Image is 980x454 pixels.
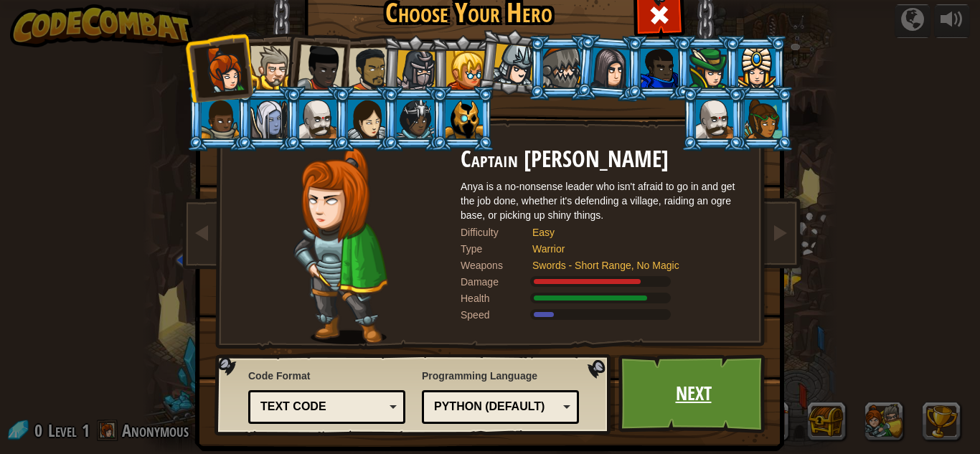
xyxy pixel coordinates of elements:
h2: Captain [PERSON_NAME] [461,147,748,172]
li: Ritic the Cold [430,86,495,151]
li: Usara Master Wizard [382,86,446,151]
div: Health [461,291,532,306]
span: Programming Language [422,369,579,383]
li: Nalfar Cryptor [235,86,300,151]
div: Speed [461,308,532,322]
div: Moves at 6 meters per second. [461,308,748,322]
li: Alejandro the Duelist [332,34,398,101]
li: Lady Ida Justheart [281,30,352,100]
li: Hattori Hanzō [476,27,547,98]
li: Naria of the Leaf [674,35,739,100]
div: Easy [532,225,733,240]
li: Illia Shieldsmith [333,86,397,151]
div: Difficulty [461,225,532,240]
li: Okar Stompfoot [284,86,349,151]
li: Pender Spellbane [723,35,788,100]
li: Amara Arrowhead [380,34,448,103]
div: Anya is a no-nonsense leader who isn't afraid to go in and get the job done, whether it's defendi... [461,179,748,222]
div: Text code [260,399,385,415]
div: Type [461,242,532,256]
span: Code Format [248,369,405,383]
li: Arryn Stonewall [187,86,251,151]
img: language-selector-background.png [215,354,615,436]
a: Next [618,354,768,433]
li: Omarn Brewstone [575,33,644,103]
div: Warrior [532,242,733,256]
img: captain-pose.png [293,147,387,344]
li: Captain Anya Weston [184,32,254,103]
div: Swords - Short Range, No Magic [532,258,733,273]
div: Weapons [461,258,532,273]
div: Deals 120% of listed Warrior weapon damage. [461,275,748,289]
div: Python (Default) [434,399,558,415]
li: Zana Woodheart [730,86,794,151]
li: Okar Stompfoot [681,86,745,151]
li: Miss Hushbaum [430,35,495,100]
div: Gains 140% of listed Warrior armor health. [461,291,748,306]
li: Sir Tharin Thunderfist [235,33,300,98]
li: Gordon the Stalwart [626,35,690,100]
li: Senick Steelclaw [528,35,593,100]
div: Damage [461,275,532,289]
